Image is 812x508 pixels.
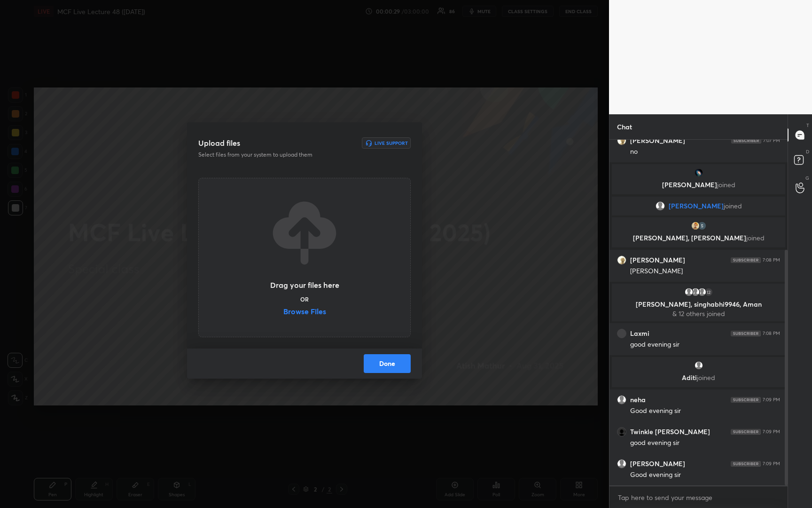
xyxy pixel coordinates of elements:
[763,429,780,435] div: 7:09 PM
[630,460,685,468] h6: [PERSON_NAME]
[806,148,809,155] p: D
[617,460,626,468] img: default.png
[763,397,780,403] div: 7:09 PM
[704,287,713,297] div: 12
[630,396,646,404] h6: neha
[806,122,809,129] p: T
[805,175,809,182] p: G
[717,180,735,189] span: joined
[630,406,780,416] div: Good evening sir
[617,234,780,242] p: [PERSON_NAME], [PERSON_NAME]
[724,202,742,210] span: joined
[270,281,339,289] h3: Drag your files here
[617,181,780,189] p: [PERSON_NAME]
[731,397,761,403] img: 4P8fHbbgJtejmAAAAAElFTkSuQmCC
[656,201,665,211] img: default.png
[731,461,761,467] img: 4P8fHbbgJtejmAAAAAElFTkSuQmCC
[694,168,703,177] img: thumbnail.jpg
[609,114,640,139] p: Chat
[630,340,780,349] div: good evening sir
[763,331,780,336] div: 7:08 PM
[617,329,626,338] img: thumbnail.jpg
[694,361,703,370] img: default.png
[691,287,700,297] img: default.png
[617,301,780,308] p: [PERSON_NAME], singhabhi9946, Aman
[763,461,780,467] div: 7:09 PM
[630,256,685,264] h6: [PERSON_NAME]
[630,267,780,276] div: [PERSON_NAME]
[375,141,408,145] h6: Live Support
[609,140,788,485] div: grid
[746,233,765,242] span: joined
[630,428,710,436] h6: Twinkle [PERSON_NAME]
[300,296,309,302] h5: OR
[198,151,351,159] p: Select files from your system to upload them
[630,136,685,145] h6: [PERSON_NAME]
[617,310,780,317] p: & 12 others joined
[617,136,626,145] img: thumbnail.jpg
[691,221,700,230] img: thumbnail.jpg
[630,147,780,157] div: no
[731,138,761,143] img: 4P8fHbbgJtejmAAAAAElFTkSuQmCC
[697,287,707,297] img: default.png
[617,396,626,404] img: default.png
[617,374,780,381] p: Aditi
[617,428,626,436] img: thumbnail.jpg
[684,287,694,297] img: default.png
[697,221,707,230] img: thumbnail.jpg
[669,202,724,210] span: [PERSON_NAME]
[630,438,780,448] div: good evening sir
[731,257,761,263] img: 4P8fHbbgJtejmAAAAAElFTkSuQmCC
[763,257,780,263] div: 7:08 PM
[198,137,240,149] h3: Upload files
[697,373,715,382] span: joined
[630,470,780,480] div: Good evening sir
[630,329,649,338] h6: Laxmi
[731,429,761,435] img: 4P8fHbbgJtejmAAAAAElFTkSuQmCC
[617,256,626,264] img: thumbnail.jpg
[364,354,411,373] button: Done
[731,331,761,336] img: 4P8fHbbgJtejmAAAAAElFTkSuQmCC
[763,138,780,143] div: 7:07 PM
